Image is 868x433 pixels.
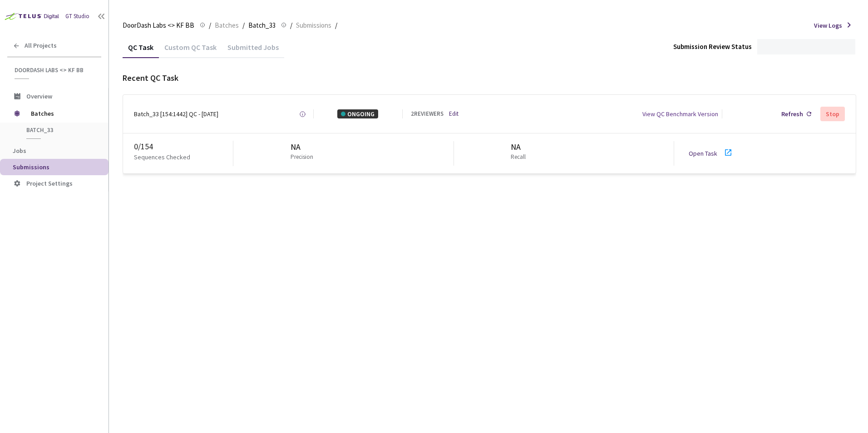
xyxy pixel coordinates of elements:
div: NA [291,141,317,153]
span: Batch_33 [248,20,276,31]
span: Batches [31,104,93,123]
p: Recall [511,153,526,162]
div: Submitted Jobs [222,43,284,58]
li: / [335,20,337,31]
a: Edit [449,110,459,118]
div: Recent QC Task [123,72,856,84]
div: 0 / 154 [134,141,233,153]
li: / [290,20,292,31]
li: / [209,20,211,31]
p: Precision [291,153,313,162]
div: Submission Review Status [673,42,752,51]
div: Stop [826,110,839,118]
span: Overview [26,92,52,100]
div: GT Studio [65,12,89,21]
div: Batch_33 [154:1442] QC - [DATE] [134,109,218,118]
div: View QC Benchmark Version [642,109,718,118]
span: All Projects [25,42,57,49]
div: ONGOING [337,109,378,118]
div: NA [511,141,529,153]
a: Batches [213,20,241,30]
a: Open Task [689,149,717,157]
span: Project Settings [26,179,73,187]
span: Batches [215,20,239,31]
span: View Logs [814,21,842,30]
li: / [242,20,245,31]
div: Refresh [781,109,803,118]
span: Submissions [296,20,331,31]
a: Submissions [294,20,333,30]
span: DoorDash Labs <> KF BB [15,66,96,74]
div: QC Task [123,43,159,58]
span: Submissions [13,163,49,171]
div: 2 REVIEWERS [411,110,444,118]
span: DoorDash Labs <> KF BB [123,20,194,31]
div: Custom QC Task [159,43,222,58]
p: Sequences Checked [134,153,190,162]
span: Jobs [13,147,26,155]
span: Batch_33 [26,126,94,134]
